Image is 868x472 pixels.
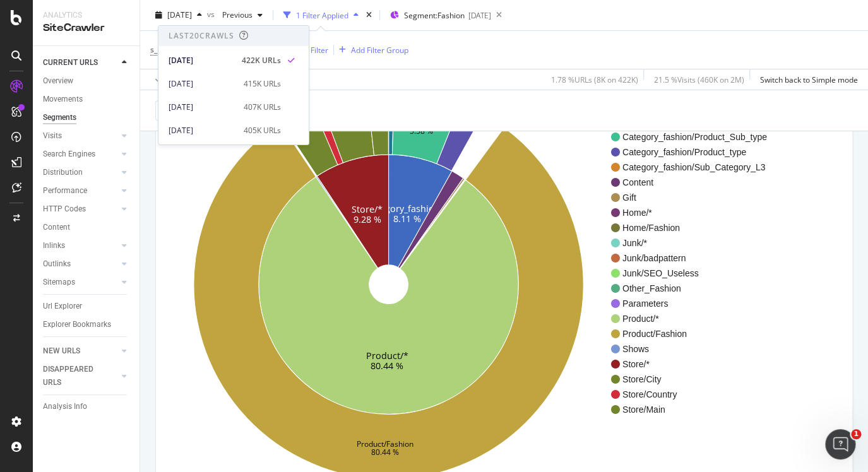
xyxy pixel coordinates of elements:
div: 422K URLs [242,55,281,66]
a: CURRENT URLS [43,56,118,69]
button: [DATE] [150,5,207,25]
div: [DATE] [468,10,491,21]
span: Segment: Fashion [404,10,465,21]
div: Analysis Info [43,400,87,413]
text: Store/* [352,203,383,215]
span: Category_fashion/Product_type [622,146,767,158]
a: Explorer Bookmarks [43,318,131,331]
span: Content [622,176,767,189]
text: Product/* [366,349,408,361]
span: Junk/badpattern [622,252,767,264]
div: Segments [43,111,76,124]
div: Add Filter Group [351,44,408,55]
a: NEW URLS [43,345,118,358]
div: 1.78 % URLs ( 8K on 422K ) [551,74,638,85]
text: 5.58 % [410,126,433,136]
span: Store/Country [622,388,767,401]
span: Home/Fashion [622,221,767,234]
a: Search Engines [43,148,118,161]
div: Distribution [43,166,83,179]
a: DISAPPEARED URLS [43,363,118,389]
button: Previous [217,5,268,25]
text: 9.28 % [353,213,381,225]
div: Url Explorer [43,300,82,313]
div: 407K URLs [244,102,281,113]
a: Overview [43,74,131,88]
button: Switch back to Simple mode [755,69,858,90]
a: Analysis Info [43,400,131,413]
span: Store/City [622,373,767,386]
div: [DATE] [169,125,236,136]
div: Movements [43,93,83,106]
button: Apply [150,69,187,90]
div: Analytics [43,10,129,21]
div: Add Filter [295,44,328,55]
div: Last 20 Crawls [169,30,234,41]
span: Gift [622,191,767,204]
div: 405K URLs [244,125,281,136]
button: Add Filter Group [334,42,408,57]
iframe: Intercom live chat [825,429,855,459]
span: Other_Fashion [622,282,767,295]
a: Sitemaps [43,276,118,289]
button: 1 Filter Applied [278,5,364,25]
text: Category_fashion/* [366,203,448,215]
div: DISAPPEARED URLS [43,363,107,389]
div: SiteCrawler [43,21,129,35]
div: [DATE] [169,55,234,66]
text: 80.44 % [371,359,403,371]
div: Outlinks [43,257,71,271]
div: Performance [43,184,87,198]
div: Content [43,221,70,234]
a: Visits [43,129,118,143]
div: Switch back to Simple mode [760,74,858,85]
button: By: pagetype_universe [155,100,266,121]
span: Parameters [622,297,767,310]
a: Url Explorer [43,300,131,313]
a: Distribution [43,166,118,179]
a: Segments [43,111,131,124]
div: Sitemaps [43,276,75,289]
div: times [364,9,374,21]
span: Product/Fashion [622,327,767,340]
div: Explorer Bookmarks [43,318,111,331]
a: Performance [43,184,118,198]
span: 2025 Oct. 3rd [167,9,192,20]
div: CURRENT URLS [43,56,98,69]
a: Outlinks [43,257,118,271]
span: Store/Main [622,403,767,416]
span: 1 [851,429,861,439]
div: Inlinks [43,239,65,252]
button: Segment:Fashion[DATE] [385,5,491,25]
div: 415K URLs [244,78,281,90]
a: Content [43,221,131,234]
text: 80.44 % [371,446,399,457]
span: Product/* [622,312,767,325]
span: Store/* [622,358,767,370]
a: Inlinks [43,239,118,252]
text: Product/Fashion [357,438,413,449]
div: 21.5 % Visits ( 460K on 2M ) [654,74,744,85]
div: [DATE] [169,102,236,113]
div: 1 Filter Applied [296,9,348,20]
span: Shows [622,343,767,355]
text: 8.11 % [393,213,421,225]
span: Category_fashion/Sub_Category_L3 [622,161,767,174]
a: Movements [43,93,131,106]
div: Search Engines [43,148,95,161]
span: Junk/SEO_Useless [622,267,767,280]
span: Home/* [622,206,767,219]
span: Category_fashion/Product_Sub_type [622,131,767,143]
a: HTTP Codes [43,203,118,216]
div: HTTP Codes [43,203,86,216]
div: [DATE] [169,78,236,90]
span: vs [207,8,217,19]
span: s_LANGUAGE_COUNTRY [150,44,237,55]
div: Overview [43,74,73,88]
div: NEW URLS [43,345,80,358]
span: Previous [217,9,253,20]
div: Visits [43,129,62,143]
span: Junk/* [622,237,767,249]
